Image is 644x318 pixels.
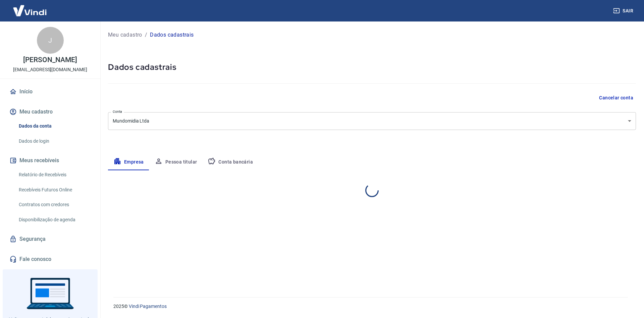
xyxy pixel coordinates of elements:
button: Meus recebíveis [8,153,92,168]
p: [PERSON_NAME] [23,56,77,63]
p: / [145,31,147,39]
a: Relatório de Recebíveis [16,168,92,182]
a: Vindi Pagamentos [129,304,167,309]
button: Sair [612,5,636,17]
a: Recebíveis Futuros Online [16,183,92,197]
button: Empresa [108,154,149,170]
a: Segurança [8,232,92,246]
p: Dados cadastrais [150,31,194,39]
p: 2025 © [113,303,628,310]
div: J [37,27,64,54]
button: Meu cadastro [8,104,92,119]
button: Cancelar conta [596,92,636,104]
a: Contratos com credores [16,198,92,212]
h5: Dados cadastrais [108,62,636,73]
button: Conta bancária [202,154,258,170]
a: Dados da conta [16,119,92,133]
div: Mundomidia Ltda [108,112,636,130]
button: Pessoa titular [149,154,203,170]
p: [EMAIL_ADDRESS][DOMAIN_NAME] [13,66,87,73]
a: Meu cadastro [108,31,142,39]
a: Início [8,84,92,99]
a: Disponibilização de agenda [16,213,92,227]
label: Conta [113,109,122,114]
a: Dados de login [16,134,92,148]
a: Fale conosco [8,252,92,267]
img: Vindi [8,0,52,21]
